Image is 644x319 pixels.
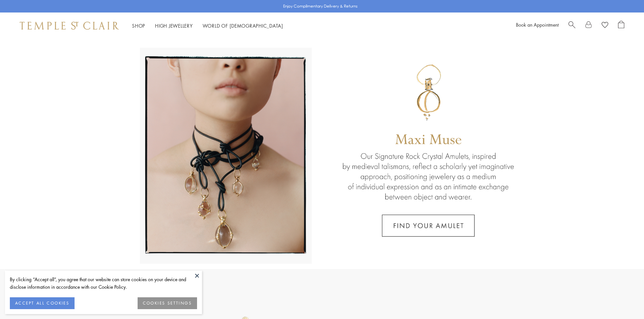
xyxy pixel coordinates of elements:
[20,22,119,30] img: Temple St. Clair
[618,21,624,31] a: Open Shopping Bag
[516,21,559,28] a: Book an Appointment
[568,21,575,31] a: Search
[138,297,197,309] button: COOKIES SETTINGS
[611,288,637,312] iframe: Gorgias live chat messenger
[10,276,197,291] div: By clicking “Accept all”, you agree that our website can store cookies on your device and disclos...
[132,22,283,30] nav: Main navigation
[132,22,145,29] a: ShopShop
[602,21,608,31] a: View Wishlist
[203,22,283,29] a: World of [DEMOGRAPHIC_DATA]World of [DEMOGRAPHIC_DATA]
[155,22,193,29] a: High JewelleryHigh Jewellery
[283,3,358,10] p: Enjoy Complimentary Delivery & Returns
[10,297,75,309] button: ACCEPT ALL COOKIES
